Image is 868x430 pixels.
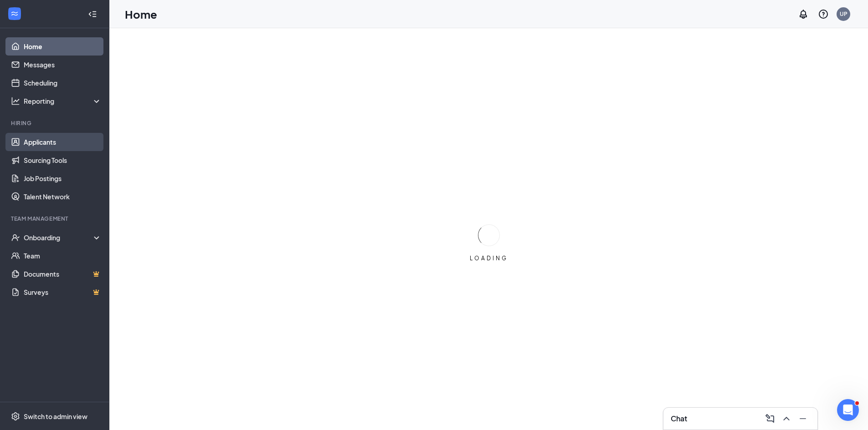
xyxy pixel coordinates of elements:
div: Hiring [11,119,100,127]
div: Switch to admin view [24,412,87,421]
a: Job Postings [24,169,102,187]
a: SurveysCrown [24,283,102,301]
svg: Minimize [797,413,808,424]
svg: Notifications [798,9,809,20]
div: Onboarding [24,233,94,242]
svg: UserCheck [11,233,20,242]
h1: Home [125,6,157,22]
a: Scheduling [24,74,102,92]
svg: QuestionInfo [818,9,829,20]
a: Messages [24,56,102,74]
div: Team Management [11,215,100,223]
svg: ChevronUp [781,413,792,424]
h3: Chat [671,414,687,424]
iframe: Intercom live chat [837,399,859,421]
a: Team [24,247,102,265]
div: Reporting [24,96,102,106]
svg: WorkstreamLogo [10,9,19,18]
a: Applicants [24,133,102,151]
div: UP [840,10,847,18]
div: LOADING [466,254,512,262]
button: ChevronUp [779,411,794,426]
svg: Analysis [11,96,20,106]
svg: Collapse [88,10,97,19]
a: Talent Network [24,187,102,206]
button: Minimize [796,411,810,426]
button: ComposeMessage [763,411,777,426]
a: Sourcing Tools [24,151,102,169]
svg: Settings [11,412,20,421]
a: DocumentsCrown [24,265,102,283]
a: Home [24,37,102,56]
svg: ComposeMessage [765,413,776,424]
